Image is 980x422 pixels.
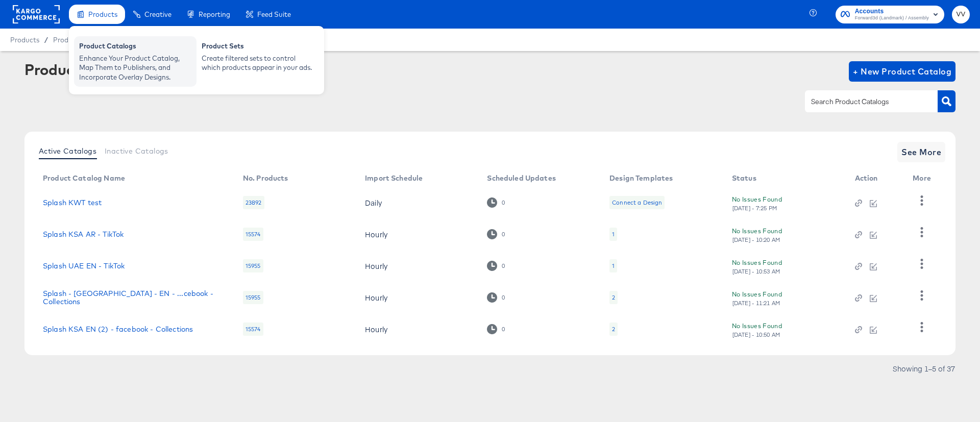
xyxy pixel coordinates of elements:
[243,322,263,336] div: 15574
[612,198,662,207] div: Connect a Design
[243,259,263,272] div: 15955
[612,325,615,333] div: 2
[952,6,970,23] button: VV
[501,262,505,269] div: 0
[855,6,929,17] span: Accounts
[892,365,955,372] div: Showing 1–5 of 37
[956,9,966,20] span: VV
[43,230,124,238] a: Splash KSA AR - TikTok
[904,170,943,187] th: More
[487,261,505,270] div: 0
[487,229,505,239] div: 0
[43,174,125,182] div: Product Catalog Name
[105,147,168,155] span: Inactive Catalogs
[357,187,479,218] td: Daily
[39,147,96,155] span: Active Catalogs
[836,6,944,23] button: AccountsForward3d (Landmark) / Assembly
[144,10,171,18] span: Creative
[243,228,263,241] div: 15574
[609,291,618,304] div: 2
[501,326,505,333] div: 0
[43,262,125,270] a: Splash UAE EN - TikTok
[357,282,479,313] td: Hourly
[609,259,617,272] div: 1
[847,170,905,187] th: Action
[43,289,223,306] a: Splash - [GEOGRAPHIC_DATA] - EN - ...cebook - Collections
[243,174,288,182] div: No. Products
[612,230,615,238] div: 1
[357,218,479,250] td: Hourly
[365,174,423,182] div: Import Schedule
[487,174,556,182] div: Scheduled Updates
[901,145,941,159] span: See More
[501,294,505,301] div: 0
[609,196,665,209] div: Connect a Design
[487,292,505,302] div: 0
[10,36,39,44] span: Products
[24,61,149,78] div: Product Catalogs
[609,228,617,241] div: 1
[501,199,505,206] div: 0
[612,262,615,270] div: 1
[357,250,479,282] td: Hourly
[853,64,951,79] span: + New Product Catalog
[609,322,618,336] div: 2
[53,36,110,44] a: Product Catalogs
[357,313,479,345] td: Hourly
[612,293,615,302] div: 2
[487,197,505,207] div: 0
[855,14,929,22] span: Forward3d (Landmark) / Assembly
[609,174,673,182] div: Design Templates
[897,142,945,162] button: See More
[199,10,230,18] span: Reporting
[243,196,264,209] div: 23892
[88,10,117,18] span: Products
[243,291,263,304] div: 15955
[501,231,505,238] div: 0
[724,170,847,187] th: Status
[43,198,102,207] a: Splash KWT test
[849,61,955,82] button: + New Product Catalog
[809,96,918,108] input: Search Product Catalogs
[39,36,53,44] span: /
[43,325,193,333] a: Splash KSA EN (2) - facebook - Collections
[257,10,291,18] span: Feed Suite
[487,324,505,334] div: 0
